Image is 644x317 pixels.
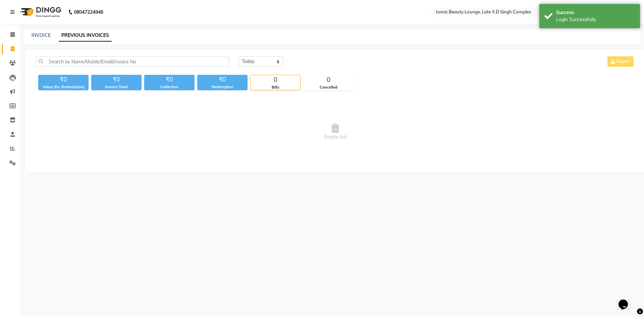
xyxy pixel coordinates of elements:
[38,75,89,84] div: ₹0
[251,75,300,85] div: 0
[251,85,300,90] div: Bills
[32,32,51,38] a: INVOICE
[36,98,635,165] span: Empty list
[36,56,229,67] input: Search by Name/Mobile/Email/Invoice No
[91,84,142,90] div: Invoice Total
[556,16,635,23] div: Login Successfully.
[74,3,103,21] b: 08047224946
[304,85,353,90] div: Cancelled
[197,75,248,84] div: ₹0
[144,75,195,84] div: ₹0
[17,3,63,21] img: logo
[556,9,635,16] div: Success
[304,75,353,85] div: 0
[144,84,195,90] div: Collection
[616,290,637,310] iframe: chat widget
[91,75,142,84] div: ₹0
[197,84,248,90] div: Redemption
[38,84,89,90] div: Value (Ex. Redemption)
[59,30,112,42] a: PREVIOUS INVOICES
